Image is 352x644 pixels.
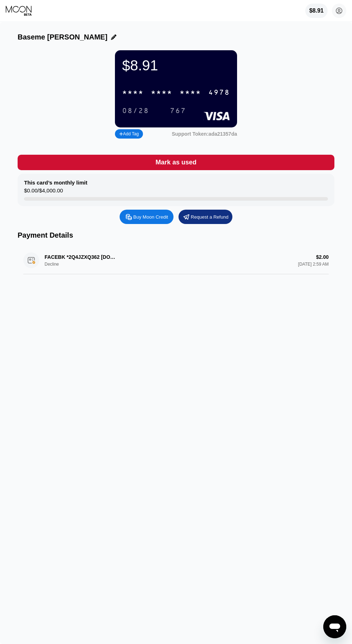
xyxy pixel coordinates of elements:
div: 4978 [208,89,230,97]
div: 08/28 [117,105,154,117]
div: Request a Refund [191,214,228,220]
div: Baseme [PERSON_NAME] [18,33,107,41]
div: Mark as used [156,158,196,167]
div: 08/28 [122,107,149,115]
div: This card’s monthly limit [24,179,87,186]
div: 767 [170,107,186,115]
div: $8.91 [309,8,324,14]
div: Payment Details [18,231,334,239]
div: Support Token: ada21357da [172,131,237,137]
div: $8.91 [305,4,328,18]
div: $0.00 / $4,000.00 [24,187,63,197]
div: Support Token:ada21357da [172,131,237,137]
div: 767 [165,105,191,117]
div: Add Tag [119,131,139,136]
div: Buy Moon Credit [133,214,168,220]
div: Buy Moon Credit [120,210,173,224]
div: Request a Refund [179,210,232,224]
div: $8.91 [122,57,230,74]
div: Mark as used [18,155,334,170]
div: Add Tag [115,129,143,139]
iframe: Button to launch messaging window, conversation in progress [323,615,346,638]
